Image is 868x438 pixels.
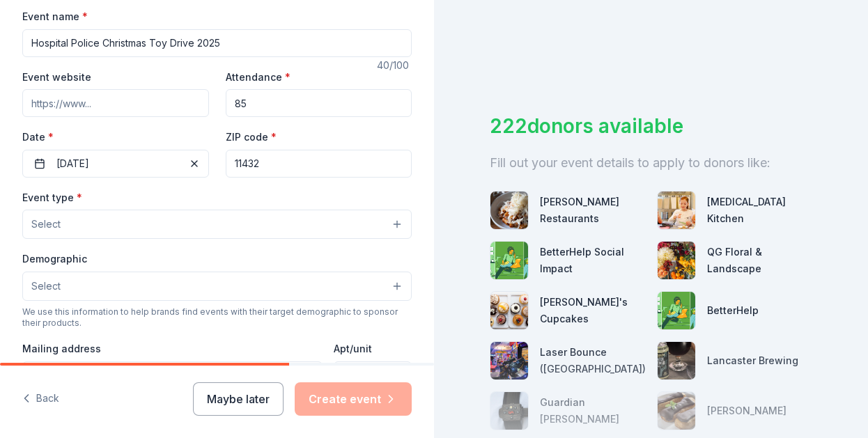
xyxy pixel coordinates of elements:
[22,70,91,84] label: Event website
[22,89,209,117] input: https://www...
[707,194,813,227] div: [MEDICAL_DATA] Kitchen
[193,382,284,416] button: Maybe later
[22,10,88,24] label: Event name
[658,292,695,329] img: photo for BetterHelp
[490,292,528,329] img: photo for Molly's Cupcakes
[707,244,813,277] div: QG Floral & Landscape
[490,152,812,174] div: Fill out your event details to apply to donors like:
[22,210,412,239] button: Select
[490,111,812,141] div: 222 donors available
[31,278,61,295] span: Select
[22,306,412,329] div: We use this information to help brands find events with their target demographic to sponsor their...
[490,191,528,229] img: photo for Ethan Stowell Restaurants
[334,342,372,356] label: Apt/unit
[540,244,646,277] div: BetterHelp Social Impact
[22,150,209,178] button: [DATE]
[22,361,323,389] input: Enter a US address
[490,242,528,279] img: photo for BetterHelp Social Impact
[226,130,277,144] label: ZIP code
[22,272,412,301] button: Select
[22,130,209,144] label: Date
[658,242,695,279] img: photo for QG Floral & Landscape
[22,191,82,205] label: Event type
[226,70,290,84] label: Attendance
[707,302,759,319] div: BetterHelp
[22,29,412,57] input: Spring Fundraiser
[334,361,412,389] input: #
[22,252,87,266] label: Demographic
[226,150,412,178] input: 12345 (U.S. only)
[658,191,695,229] img: photo for Taste Buds Kitchen
[31,216,61,233] span: Select
[377,57,412,74] div: 40 /100
[22,384,59,414] button: Back
[226,89,412,117] input: 20
[540,294,646,327] div: [PERSON_NAME]'s Cupcakes
[540,194,646,227] div: [PERSON_NAME] Restaurants
[22,342,101,356] label: Mailing address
